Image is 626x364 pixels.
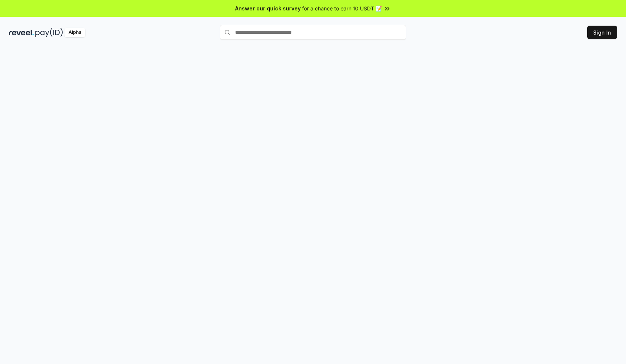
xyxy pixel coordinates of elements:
[302,4,382,12] span: for a chance to earn 10 USDT 📝
[35,28,63,37] img: pay_id
[9,28,34,37] img: reveel_dark
[235,4,301,12] span: Answer our quick survey
[587,26,617,39] button: Sign In
[64,28,85,37] div: Alpha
